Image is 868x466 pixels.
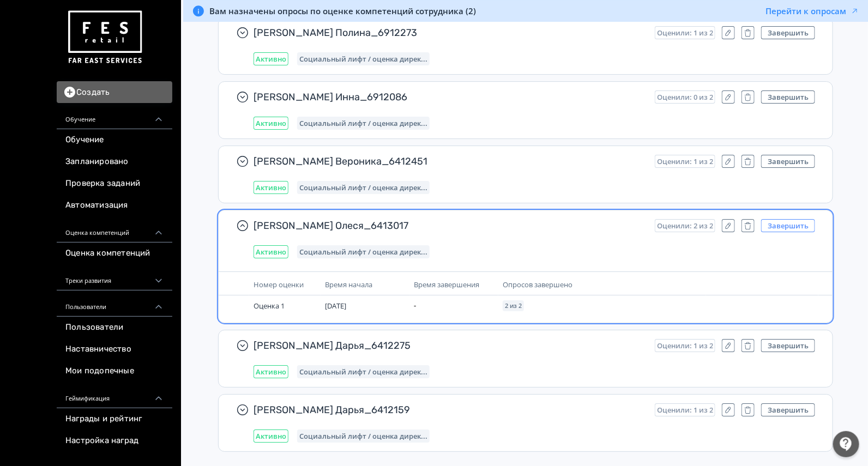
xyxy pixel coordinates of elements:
[657,221,713,230] span: Оценили: 2 из 2
[657,341,713,350] span: Оценили: 1 из 2
[765,5,859,16] button: Перейти к опросам
[57,129,172,151] a: Обучение
[57,382,172,408] div: Геймификация
[325,301,346,311] span: [DATE]
[57,81,172,103] button: Создать
[761,339,815,352] button: Завершить
[256,367,286,376] span: Активно
[254,301,285,311] span: Оценка 1
[299,55,427,63] span: Социальный лифт / оценка директора магазина
[57,408,172,430] a: Награды и рейтинг
[254,155,646,168] span: [PERSON_NAME] Вероника_6412451
[657,157,713,166] span: Оценили: 1 из 2
[657,406,713,414] span: Оценили: 1 из 2
[254,219,646,232] span: [PERSON_NAME] Олеся_6413017
[57,264,172,291] div: Треки развития
[503,280,572,289] span: Опросов завершено
[299,247,427,256] span: Социальный лифт / оценка директора магазина
[657,93,713,101] span: Оценили: 0 из 2
[57,243,172,264] a: Оценка компетенций
[505,302,522,309] span: 2 из 2
[256,432,286,440] span: Активно
[57,360,172,382] a: Мои подопечные
[325,280,372,289] span: Время начала
[409,295,498,316] td: -
[254,26,646,39] span: [PERSON_NAME] Полина_6912273
[57,173,172,195] a: Проверка заданий
[57,195,172,216] a: Автоматизация
[57,317,172,338] a: Пользователи
[761,155,815,168] button: Завершить
[657,28,713,37] span: Оценили: 1 из 2
[209,5,476,16] span: Вам назначены опросы по оценке компетенций сотрудника (2)
[299,367,427,376] span: Социальный лифт / оценка директора магазина
[256,119,286,128] span: Активно
[256,183,286,192] span: Активно
[254,90,646,104] span: [PERSON_NAME] Инна_6912086
[57,291,172,317] div: Пользователи
[57,430,172,452] a: Настройка наград
[761,219,815,232] button: Завершить
[57,216,172,243] div: Оценка компетенций
[57,151,172,173] a: Запланировано
[299,432,427,440] span: Социальный лифт / оценка директора магазина
[299,183,427,192] span: Социальный лифт / оценка директора магазина
[256,55,286,63] span: Активно
[65,7,144,68] img: https://files.teachbase.ru/system/account/57463/logo/medium-936fc5084dd2c598f50a98b9cbe0469a.png
[761,26,815,39] button: Завершить
[761,90,815,104] button: Завершить
[256,247,286,256] span: Активно
[299,119,427,128] span: Социальный лифт / оценка директора магазина
[57,103,172,129] div: Обучение
[254,280,304,289] span: Номер оценки
[254,339,646,352] span: [PERSON_NAME] Дарья_6412275
[414,280,479,289] span: Время завершения
[57,338,172,360] a: Наставничество
[761,403,815,416] button: Завершить
[254,403,646,416] span: [PERSON_NAME] Дарья_6412159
